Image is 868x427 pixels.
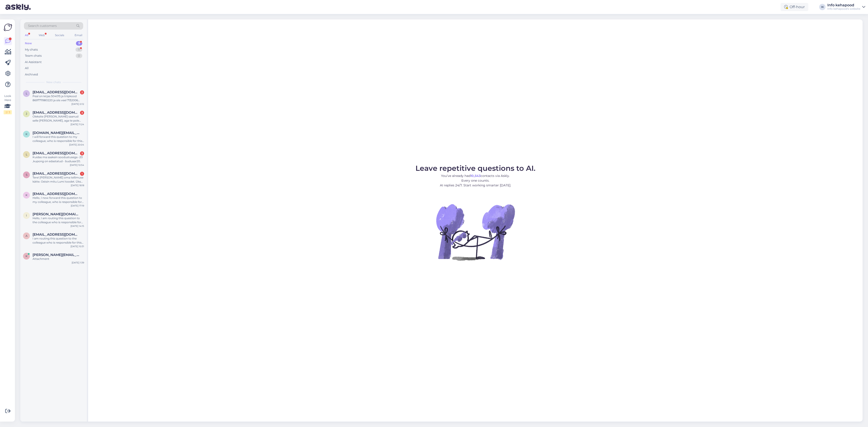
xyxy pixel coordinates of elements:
[33,237,84,245] div: I am routing this question to the colleague who is responsible for this topic. The reply might ta...
[26,173,27,176] span: s
[25,47,38,52] div: My chats
[69,143,84,146] div: [DATE] 20:04
[71,224,84,228] div: [DATE] 14:15
[33,131,80,135] span: Kaja.hr@mail.ee
[827,3,865,11] a: Info kehapoodInfo kehapood's website
[25,60,42,64] div: AI Assistant
[33,196,84,204] div: Hello, I now forward this question to my colleague, who is responsible for this. The reply will b...
[80,172,84,176] div: 1
[33,176,84,184] div: Tere! [PERSON_NAME] oma tellimuse kätte. Ostsin mitu Lumi toodet. Üks kreem on parim enne 09.2025...
[33,257,84,261] div: Attachment
[26,193,28,197] span: K
[33,171,80,176] span: stella.moldre.01@gmail.com
[26,254,28,258] span: K
[781,3,808,11] div: Off-hour
[76,54,82,58] div: 0
[827,3,860,7] div: Info kehapood
[33,212,80,216] span: ilona.sk@mail.ee
[80,90,84,94] div: 2
[46,80,61,84] span: New chats
[4,23,12,32] img: Askly Logo
[72,261,84,264] div: [DATE] 1:39
[33,90,80,94] span: liisap6hjala@gmail.com
[71,184,84,187] div: [DATE] 18:18
[33,155,84,163] div: Kuidas ma saaksin soodustusega -20 ,kupong on edastatud - buduaar20.
[33,216,84,224] div: Hello, I am routing this question to the colleague who is responsible for this topic. The reply m...
[74,32,83,38] div: Email
[71,123,84,126] div: [DATE] 11:24
[26,214,27,217] span: i
[26,234,28,237] span: a
[415,164,535,173] span: Leave repetitive questions to AI.
[80,111,84,115] div: 3
[470,174,481,178] b: 10,543
[26,132,28,136] span: K
[75,47,82,52] div: 11
[54,32,65,38] div: Socials
[25,54,42,58] div: Team chats
[4,110,12,114] div: 2 / 3
[4,94,12,114] div: Look Here
[33,232,80,237] span: adissova@gmail.com
[33,192,80,196] span: Karinsoe85@gmail.com
[827,7,860,11] div: Info kehapood's website
[25,66,29,70] div: All
[819,4,826,10] div: IK
[28,23,57,28] span: Search customers
[24,32,29,38] div: All
[25,41,32,46] div: New
[80,151,84,155] div: 3
[25,72,38,77] div: Archived
[33,94,84,102] div: Peal on kirjas 504015 ja triipkood 8697711980220 ja siis veel 7132006 50185, aga ma ei suuda nend...
[435,191,516,273] img: No Chat active
[33,253,80,257] span: Kristin.rammus@gmail.com
[70,163,84,167] div: [DATE] 10:54
[71,245,84,248] div: [DATE] 10:31
[76,41,82,46] div: 9
[415,174,535,188] p: You’ve already had contacts via Askly. Every one counts. AI replies 24/7. Start working smarter [...
[26,112,27,115] span: j
[38,32,46,38] div: Web
[71,204,84,207] div: [DATE] 17:19
[26,153,27,156] span: l
[33,151,80,155] span: lea66saarela@gmail.com
[33,115,84,123] div: Oleksite [PERSON_NAME] saanud selle [PERSON_NAME], aga te pole seda teadlikult teinud
[33,135,84,143] div: I will forward this question to my colleague, who is responsible for this. The reply will be here...
[26,92,27,95] span: l
[71,102,84,106] div: [DATE] 0:12
[33,110,80,115] span: jana701107@gmail.com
